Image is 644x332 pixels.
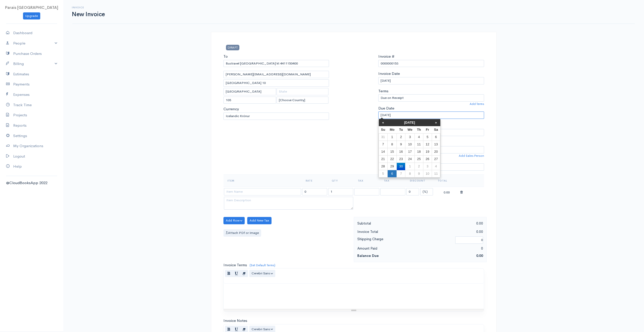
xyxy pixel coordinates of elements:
[223,60,329,67] input: Client Name
[405,170,414,178] td: 8
[405,156,414,163] td: 24
[397,134,405,141] td: 2
[405,163,414,170] td: 1
[423,134,432,141] td: 5
[223,318,247,324] label: Invoice Notes
[355,229,420,235] div: Invoice Total
[355,236,453,244] div: Shipping Charge
[379,156,388,163] td: 21
[476,253,483,258] span: 0.00
[432,126,440,134] th: Sa
[378,88,388,94] label: Terms
[470,102,484,106] a: Add Terms
[223,71,329,78] input: Email
[354,174,380,187] th: Tax
[420,245,486,252] div: 0
[387,119,432,126] th: [DATE]
[72,11,105,17] h1: New Invoice
[223,106,239,112] label: Currency
[380,174,406,187] th: Tax
[379,163,388,170] td: 28
[378,77,484,84] input: dd-mm-yyyy
[223,79,329,87] input: Address
[406,174,434,187] th: Discount
[415,141,423,148] td: 11
[379,141,388,148] td: 7
[397,156,405,163] td: 23
[459,153,484,158] a: Add Sales Person
[223,229,261,237] label: Attach PDf or Image
[249,270,276,277] button: Font Family
[223,217,245,224] button: Add Row
[423,141,432,148] td: 12
[379,126,388,134] th: Su
[405,134,414,141] td: 3
[223,88,276,95] input: City
[397,141,405,148] td: 9
[355,245,420,252] div: Amount Paid
[302,174,328,187] th: Rate
[432,170,440,178] td: 11
[423,170,432,178] td: 10
[432,148,440,156] td: 20
[328,174,354,187] th: Qty
[252,271,270,275] span: Cerebri Sans
[415,134,423,141] td: 4
[387,134,397,141] td: 1
[397,170,405,178] td: 7
[415,170,423,178] td: 9
[415,126,423,134] th: Th
[397,126,405,134] th: Tu
[397,163,405,170] td: 30
[378,112,484,119] input: dd-mm-yyyy
[223,174,302,187] th: Item
[415,148,423,156] td: 18
[415,156,423,163] td: 25
[432,134,440,141] td: 6
[6,180,57,186] div: @CloudBooksApp 2022
[432,141,440,148] td: 13
[250,263,275,267] a: (Set Default Terms)
[223,54,228,59] label: To
[226,45,239,50] span: DRAFT
[23,12,40,20] a: Upgrade
[379,148,388,156] td: 14
[432,156,440,163] td: 27
[405,141,414,148] td: 10
[423,163,432,170] td: 3
[387,163,397,170] td: 29
[233,270,240,277] button: Underline (CTRL+U)
[387,126,397,134] th: Mo
[379,170,388,178] td: 5
[247,217,272,224] button: Add New Tax
[277,88,328,95] input: State
[387,141,397,148] td: 8
[423,156,432,163] td: 26
[432,119,440,126] th: »
[397,148,405,156] td: 16
[423,126,432,134] th: Fr
[357,253,379,258] strong: Balance Due
[224,188,301,195] input: Item Name
[223,262,247,268] label: Invoice Terms
[379,119,388,126] th: «
[225,270,233,277] button: Bold (CTRL+B)
[252,327,270,331] span: Cerebri Sans
[432,163,440,170] td: 4
[423,148,432,156] td: 19
[378,71,400,77] label: Invoice Date
[240,270,248,277] button: Remove Font Style (CTRL+\)
[378,105,394,111] label: Due Date
[224,309,484,312] div: Resize
[405,148,414,156] td: 17
[378,54,394,59] label: Invoice #
[387,148,397,156] td: 15
[420,229,486,235] div: 0.00
[387,170,397,178] td: 6
[434,174,460,187] th: Total
[355,220,420,227] div: Subtotal
[420,220,486,227] div: 0.00
[5,5,58,10] span: Parais [GEOGRAPHIC_DATA]
[223,97,276,104] input: Zip
[387,156,397,163] td: 22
